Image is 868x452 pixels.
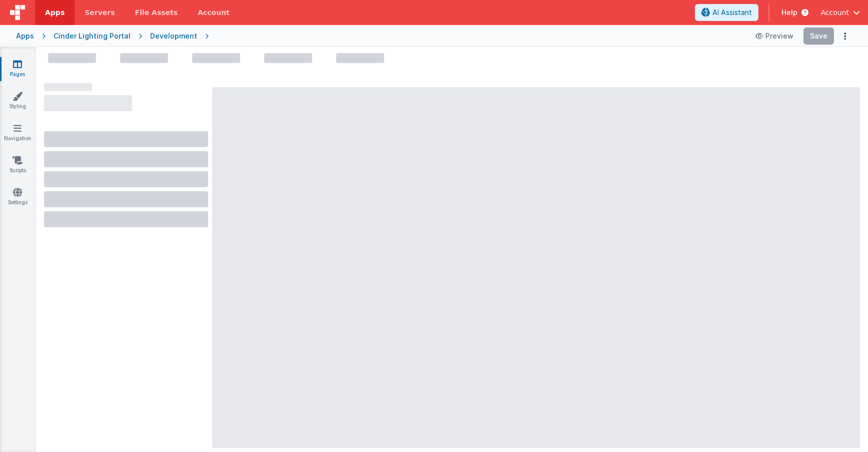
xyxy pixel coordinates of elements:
div: Cinder Lighting Portal [54,31,131,41]
button: Save [803,28,834,45]
span: File Assets [135,8,178,18]
button: AI Assistant [695,4,758,21]
span: Help [781,8,797,18]
button: Account [820,8,860,18]
div: Apps [16,31,34,41]
button: Preview [749,28,799,44]
span: Servers [85,8,115,18]
span: Account [820,8,849,18]
span: Apps [45,8,65,18]
button: Options [838,29,852,43]
div: Development [150,31,197,41]
span: AI Assistant [712,8,752,18]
